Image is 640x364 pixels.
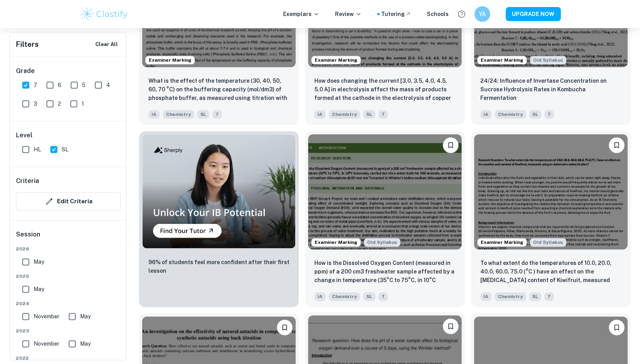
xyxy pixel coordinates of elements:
button: Bookmark [443,137,458,153]
span: SL [529,292,541,301]
span: Examiner Marking [478,239,526,246]
img: Thumbnail [142,134,296,248]
a: Examiner MarkingStarting from the May 2025 session, the Chemistry IA requirements have changed. I... [305,131,465,307]
span: May [34,257,44,266]
span: Chemistry [329,292,360,301]
span: 7 [544,292,554,301]
span: 6 [58,81,61,89]
span: SL [529,110,541,119]
p: To what extent do the temperatures of 10.0, 20.0, 40.0, 60.0, 75.0 (°C ) have an effect on the as... [480,259,621,285]
span: November [34,339,59,348]
span: 7 [212,110,222,119]
span: 7 [34,81,37,89]
span: 7 [378,292,388,301]
span: SL [363,292,375,301]
span: Old Syllabus [530,238,566,247]
span: 2022 [16,355,121,362]
span: May [80,312,91,321]
span: Chemistry [329,110,360,119]
img: Chemistry IA example thumbnail: How is the Dissolved Oxygen Content (mea [308,134,462,249]
span: 2025 [16,273,121,280]
a: Thumbnail96% of students feel more confident after their first lesson [139,131,299,307]
h6: YA [478,10,487,18]
span: May [34,285,44,293]
span: 2024 [16,300,121,307]
span: 1 [82,99,84,108]
button: Bookmark [609,320,624,335]
button: Bookmark [277,320,292,335]
span: November [34,312,59,321]
span: Examiner Marking [478,57,526,64]
span: Examiner Marking [312,239,360,246]
span: SL [62,145,68,154]
h6: Filters [16,39,39,50]
span: 2026 [16,245,121,252]
button: YA [474,6,490,22]
button: UPGRADE NOW [506,7,561,21]
button: Bookmark [443,318,458,334]
p: How is the Dissolved Oxygen Content (measured in ppm) of a 200 cm3 freshwater sample affected by ... [314,259,455,285]
span: 2 [58,99,61,108]
span: May [80,339,91,348]
div: Starting from the May 2025 session, the Chemistry IA requirements have changed. It's OK to refer ... [530,238,566,247]
p: How does changing the current [3.0, 3.5, 4.0, 4.5, 5.0 A] in electrolysis affect the mass of prod... [314,76,455,103]
h6: Grade [16,66,121,76]
span: SL [197,110,209,119]
span: 3 [34,99,37,108]
span: IA [480,292,492,301]
span: 2023 [16,327,121,334]
span: 4 [106,81,110,89]
a: Examiner MarkingStarting from the May 2025 session, the Chemistry IA requirements have changed. I... [471,131,631,307]
img: Clastify logo [80,6,129,22]
span: Chemistry [495,292,526,301]
span: Old Syllabus [530,56,566,64]
span: 7 [378,110,388,119]
button: Help and Feedback [455,7,468,21]
span: Examiner Marking [146,57,194,64]
p: 96% of students feel more confident after their first lesson [148,258,289,275]
span: Examiner Marking [312,57,360,64]
span: HL [34,145,41,154]
span: 5 [82,81,86,89]
span: IA [480,110,492,119]
button: Bookmark [609,137,624,153]
div: Starting from the May 2025 session, the Chemistry IA requirements have changed. It's OK to refer ... [530,56,566,64]
span: IA [314,110,326,119]
p: Review [335,10,362,18]
a: Tutoring [381,10,411,18]
span: 7 [544,110,554,119]
span: IA [314,292,326,301]
p: Exemplars [283,10,319,18]
h6: Session [16,230,121,245]
span: SL [363,110,375,119]
span: Chemistry [495,110,526,119]
h6: Level [16,131,121,140]
span: Old Syllabus [364,238,400,247]
p: What is the effect of the temperature (30, 40, 50, 60, 70 °C) on the buffering capacity (mol/dm3)... [148,76,289,103]
button: Clear All [93,39,120,50]
span: IA [148,110,160,119]
div: Starting from the May 2025 session, the Chemistry IA requirements have changed. It's OK to refer ... [364,238,400,247]
img: Chemistry IA example thumbnail: To what extent do the temperatures of 10 [474,134,628,249]
p: 24/24: Influence of Invertase Concentration on Sucrose Hydrolysis Rates in Kombucha Fermentation [480,76,621,102]
a: Schools [427,10,449,18]
h6: Criteria [16,176,39,186]
span: Chemistry [163,110,194,119]
button: Edit Criteria [16,192,121,211]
